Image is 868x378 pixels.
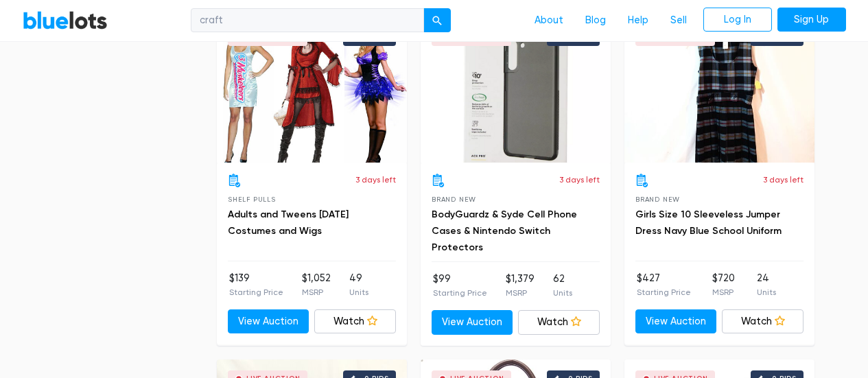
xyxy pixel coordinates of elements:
a: BodyGuardz & Syde Cell Phone Cases & Nintendo Switch Protectors [432,209,577,253]
a: Log In [703,8,772,32]
p: Starting Price [229,286,283,298]
li: 62 [553,272,572,299]
li: 24 [757,271,776,298]
a: View Auction [228,309,309,334]
p: 3 days left [559,174,600,186]
span: Brand New [432,196,476,203]
p: 3 days left [355,174,396,186]
a: View Auction [635,309,717,334]
p: Units [757,286,776,298]
a: Watch [314,309,396,334]
li: 49 [349,271,368,298]
a: View Auction [432,310,513,335]
input: Search for inventory [191,8,424,33]
li: $99 [433,272,487,299]
a: Live Auction 0 bids [421,19,611,163]
a: About [524,8,574,34]
a: BlueLots [23,10,108,30]
li: $1,379 [506,272,535,299]
span: Shelf Pulls [228,196,276,203]
p: 3 days left [763,174,804,186]
a: Adults and Tweens [DATE] Costumes and Wigs [228,209,349,237]
p: Units [349,286,368,298]
a: Live Auction 0 bids [624,19,814,163]
a: Sell [659,8,698,34]
a: Watch [722,309,804,334]
a: Blog [574,8,617,34]
a: Sign Up [777,8,846,32]
li: $1,052 [302,271,331,298]
a: Girls Size 10 Sleeveless Jumper Dress Navy Blue School Uniform [635,209,782,237]
p: MSRP [506,287,535,299]
li: $139 [229,271,283,298]
p: MSRP [712,286,735,298]
p: Starting Price [637,286,691,298]
span: Brand New [635,196,680,203]
p: Units [553,287,572,299]
a: Watch [518,310,600,335]
a: Help [617,8,659,34]
li: $427 [637,271,691,298]
p: Starting Price [433,287,487,299]
a: Live Auction 0 bids [217,19,407,163]
p: MSRP [302,286,331,298]
li: $720 [712,271,735,298]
